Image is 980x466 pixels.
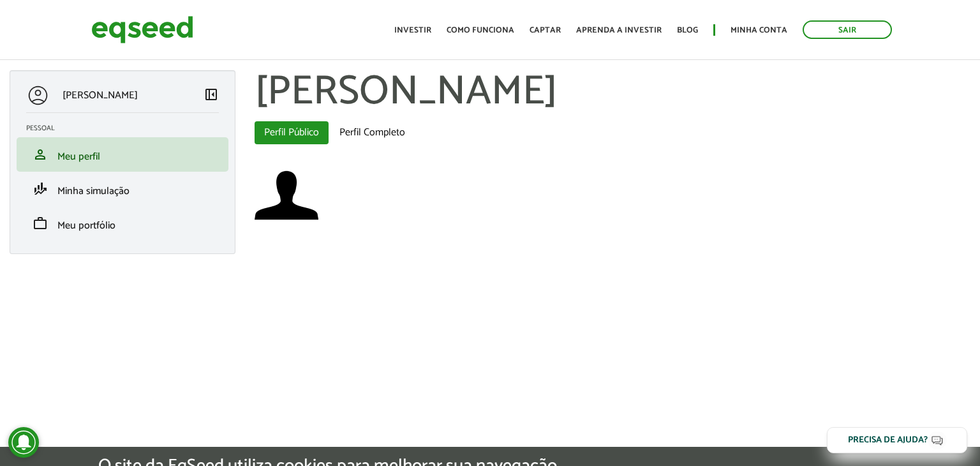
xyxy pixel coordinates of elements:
img: Foto de Hugo Leonardo Duarte Dias [255,163,318,227]
a: Como funciona [447,26,514,34]
a: Sair [803,20,892,39]
span: work [33,216,48,231]
a: finance_modeMinha simulação [26,181,219,197]
h1: [PERSON_NAME] [255,70,970,115]
a: personMeu perfil [26,147,219,162]
a: Blog [677,26,698,34]
h2: Pessoal [26,124,228,132]
a: workMeu portfólio [26,216,219,231]
span: Meu perfil [57,148,100,165]
a: Perfil Completo [330,121,415,144]
a: Perfil Público [255,121,329,144]
img: EqSeed [91,13,193,47]
span: finance_mode [33,181,48,197]
span: Minha simulação [57,183,130,200]
span: person [33,147,48,162]
a: Investir [394,26,431,34]
a: Colapsar menu [204,87,219,105]
a: Captar [530,26,561,34]
li: Meu perfil [17,137,228,172]
li: Meu portfólio [17,206,228,241]
span: Meu portfólio [57,217,115,234]
li: Minha simulação [17,172,228,206]
a: Aprenda a investir [576,26,662,34]
p: [PERSON_NAME] [63,89,138,101]
a: Minha conta [731,26,787,34]
a: Ver perfil do usuário. [255,163,318,227]
span: left_panel_close [204,87,219,102]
